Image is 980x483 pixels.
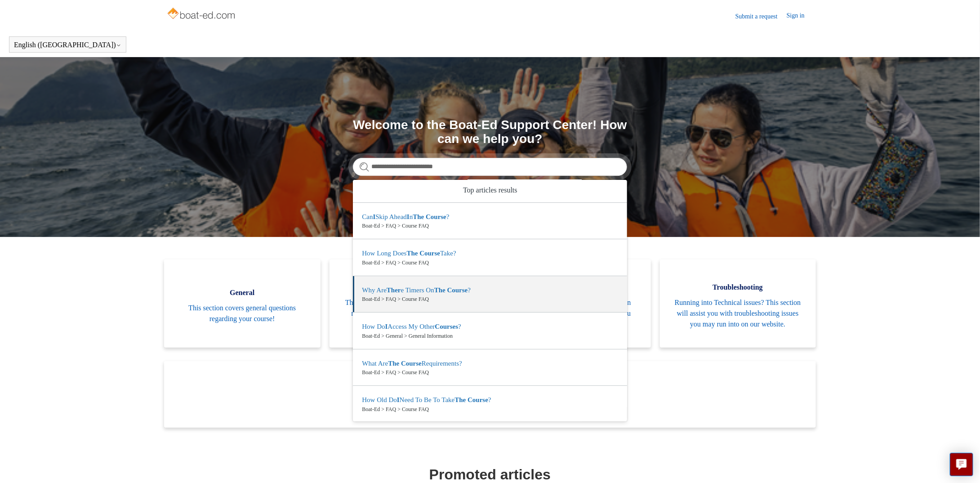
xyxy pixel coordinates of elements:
[660,259,816,348] a: Troubleshooting Running into Technical issues? This section will assist you with troubleshooting ...
[373,213,375,220] em: I
[14,41,121,49] button: English ([GEOGRAPHIC_DATA])
[434,286,445,294] em: The
[426,213,446,220] em: Course
[178,287,307,298] span: General
[362,222,618,230] zd-autocomplete-breadcrumbs-multibrand: Boat-Ed > FAQ > Course FAQ
[362,332,618,340] zd-autocomplete-breadcrumbs-multibrand: Boat-Ed > General > General Information
[385,323,388,330] em: I
[673,282,803,293] span: Troubleshooting
[950,453,973,476] button: Live chat
[362,396,491,405] zd-autocomplete-title-multibrand: Suggested result 6 How Old Do I Need To Be To Take The Course?
[178,384,802,394] span: Replacement Card
[362,259,618,267] zd-autocomplete-breadcrumbs-multibrand: Boat-Ed > FAQ > Course FAQ
[362,405,618,413] zd-autocomplete-breadcrumbs-multibrand: Boat-Ed > FAQ > Course FAQ
[388,360,399,367] em: The
[787,11,814,22] a: Sign in
[406,250,418,257] em: The
[468,396,488,403] em: Course
[362,323,461,332] zd-autocomplete-title-multibrand: Suggested result 4 How Do I Access My Other Courses?
[353,178,627,203] zd-autocomplete-header: Top articles results
[330,259,486,348] a: FAQ This section will answer questions that you may have that have already been asked before!
[353,118,627,146] h1: Welcome to the Boat-Ed Support Center! How can we help you?
[419,250,440,257] em: Course
[164,259,321,348] a: General This section covers general questions regarding your course!
[362,295,618,303] zd-autocomplete-breadcrumbs-multibrand: Boat-Ed > FAQ > Course FAQ
[343,297,472,330] span: This section will answer questions that you may have that have already been asked before!
[362,250,456,259] zd-autocomplete-title-multibrand: Suggested result 2 How Long Does The Course Take?
[164,361,816,428] a: Replacement Card Here you will find state contact information and how to replace your card.
[387,286,401,294] em: Ther
[735,12,787,21] a: Submit a request
[435,323,458,330] em: Courses
[454,396,466,403] em: The
[362,368,618,376] zd-autocomplete-breadcrumbs-multibrand: Boat-Ed > FAQ > Course FAQ
[343,282,472,293] span: FAQ
[397,396,400,403] em: I
[178,399,802,410] span: Here you will find state contact information and how to replace your card.
[447,286,468,294] em: Course
[178,303,307,324] span: This section covers general questions regarding your course!
[407,213,410,220] em: I
[362,213,449,222] zd-autocomplete-title-multibrand: Suggested result 1 Can I Skip Ahead In The Course?
[166,5,238,23] img: Boat-Ed Help Center home page
[413,213,424,220] em: The
[353,158,627,176] input: Search
[362,286,471,295] zd-autocomplete-title-multibrand: Suggested result 3 Why Are There Timers On The Course?
[673,297,803,330] span: Running into Technical issues? This section will assist you with troubleshooting issues you may r...
[401,360,422,367] em: Course
[362,360,462,369] zd-autocomplete-title-multibrand: Suggested result 5 What Are The Course Requirements?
